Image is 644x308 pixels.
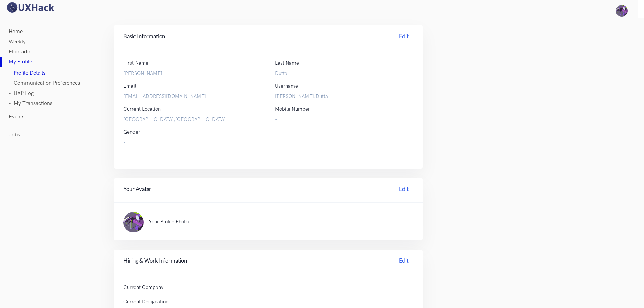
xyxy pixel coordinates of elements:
[9,112,24,122] a: Events
[123,185,413,195] h4: Your Avatar
[123,139,413,147] label: -
[123,257,413,267] h4: Hiring & Work Information
[123,298,262,305] p: Current Designation
[9,99,52,109] a: - My Transactions
[9,47,30,57] a: Eldorado
[149,218,400,225] p: Your Profile Photo
[123,93,262,101] label: [EMAIL_ADDRESS][DOMAIN_NAME]
[123,105,161,113] label: Current Location
[5,2,55,13] img: UXHack logo
[275,105,310,113] label: Mobile Number
[9,37,26,47] a: Weekly
[394,32,413,43] a: Edit
[616,5,628,17] img: Your profile pic
[123,59,148,67] label: First Name
[275,93,413,101] label: [PERSON_NAME].Dutta
[123,284,262,291] p: Current Company
[9,88,34,99] a: - UXP Log
[123,82,136,90] label: Email
[9,27,23,37] a: Home
[123,32,413,43] h4: Basic Information
[275,82,298,90] label: Username
[9,130,20,140] a: Jobs
[275,70,413,78] label: Dutta
[9,57,32,67] a: My Profile
[394,185,413,195] a: Edit
[123,70,262,78] label: [PERSON_NAME]
[275,59,299,67] label: Last Name
[394,257,413,267] a: Edit
[123,212,144,232] img: ...
[9,78,80,88] a: - Communication Preferences
[123,128,140,136] label: Gender
[123,116,262,124] label: [GEOGRAPHIC_DATA],[GEOGRAPHIC_DATA]
[275,116,413,124] label: -
[9,68,45,78] a: - Profile Details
